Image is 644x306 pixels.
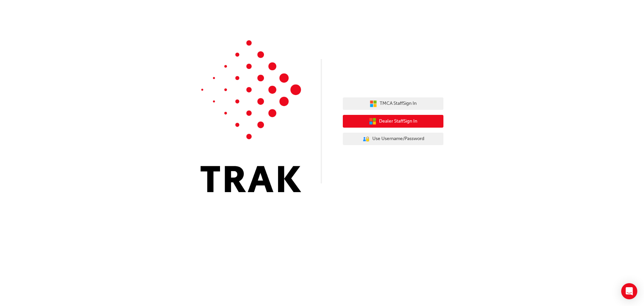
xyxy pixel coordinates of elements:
[343,133,443,145] button: Use Username/Password
[380,100,417,107] span: TMCA Staff Sign In
[372,135,424,143] span: Use Username/Password
[201,40,301,192] img: Trak
[343,97,443,110] button: TMCA StaffSign In
[621,283,637,299] div: Open Intercom Messenger
[343,115,443,128] button: Dealer StaffSign In
[379,118,417,125] span: Dealer Staff Sign In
